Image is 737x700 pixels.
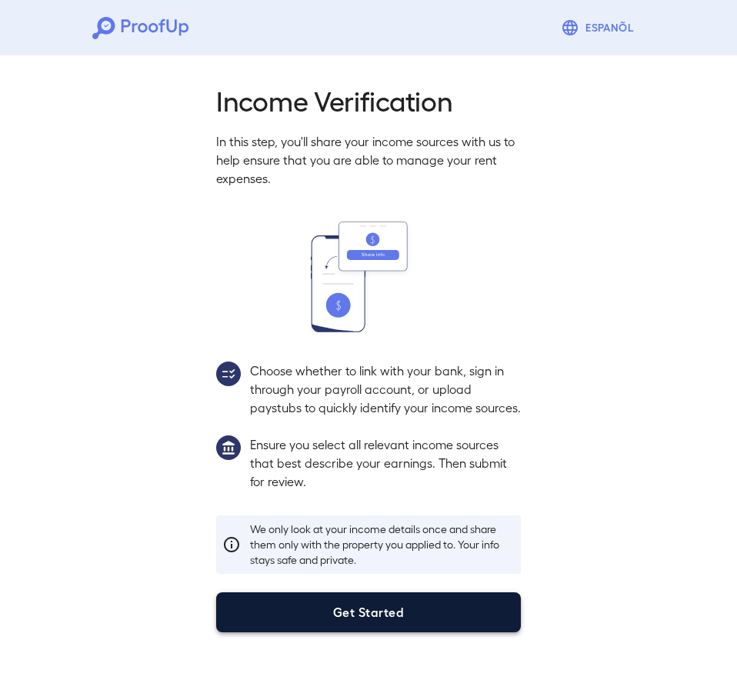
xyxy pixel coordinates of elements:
[250,435,521,491] p: Ensure you select all relevant income sources that best describe your earnings. Then submit for r...
[555,12,645,43] button: Espanõl
[216,362,241,386] img: group2.svg
[216,132,521,188] p: In this step, you'll share your income sources with us to help ensure that you are able to manage...
[216,592,521,632] button: Get Started
[216,435,241,460] img: group1.svg
[311,222,426,332] img: transfer_money.svg
[250,362,521,417] p: Choose whether to link with your bank, sign in through your payroll account, or upload paystubs t...
[216,83,521,117] h2: Income Verification
[250,522,515,568] p: We only look at your income details once and share them only with the property you applied to. Yo...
